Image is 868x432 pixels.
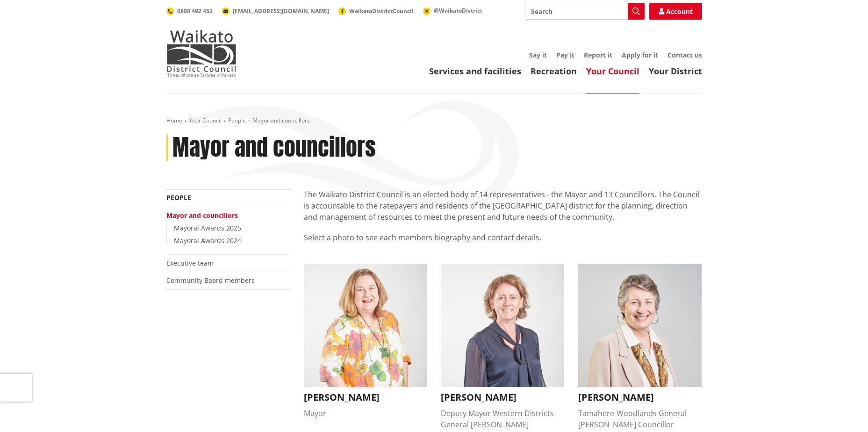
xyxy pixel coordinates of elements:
img: Carolyn Eyre [441,264,564,387]
a: 0800 492 452 [166,7,213,15]
div: Tamahere-Woodlands General [PERSON_NAME] Councillor [578,408,702,430]
nav: breadcrumb [166,117,702,125]
a: Community Board members [166,276,255,285]
a: @WaikatoDistrict [423,7,482,14]
div: Mayor [304,408,427,419]
a: People [166,193,191,202]
a: Your Council [189,116,222,124]
p: Select a photo to see each members biography and contact details. [304,232,702,254]
span: [EMAIL_ADDRESS][DOMAIN_NAME] [233,7,329,15]
a: Services and facilities [429,65,521,77]
a: Pay it [556,50,574,59]
a: Say it [529,50,547,59]
p: The Waikato District Council is an elected body of 14 representatives - the Mayor and 13 Councill... [304,189,702,223]
a: Apply for it [622,50,658,59]
span: Mayor and councillors [252,116,310,124]
span: 0800 492 452 [177,7,213,15]
a: Mayor and councillors [166,211,238,220]
a: [EMAIL_ADDRESS][DOMAIN_NAME] [222,7,329,15]
h3: [PERSON_NAME] [578,392,702,403]
a: Home [166,116,182,124]
img: Jacqui Church [304,264,427,387]
button: Crystal Beavis [PERSON_NAME] Tamahere-Woodlands General [PERSON_NAME] Councillor [578,264,702,430]
input: Search input [525,3,645,20]
button: Jacqui Church [PERSON_NAME] Mayor [304,264,427,419]
a: WaikatoDistrictCouncil [338,7,414,15]
a: Account [649,3,702,20]
a: Contact us [667,50,702,59]
a: Recreation [531,65,577,77]
a: Executive team [166,259,214,267]
a: Your Council [586,65,639,77]
a: Your District [649,65,702,77]
a: People [228,116,246,124]
h3: [PERSON_NAME] [441,392,564,403]
a: Mayoral Awards 2025 [174,223,241,232]
h3: [PERSON_NAME] [304,392,427,403]
a: Report it [584,50,612,59]
a: Mayoral Awards 2024 [174,236,241,245]
span: WaikatoDistrictCouncil [349,7,414,15]
span: @WaikatoDistrict [434,7,482,14]
img: Crystal Beavis [578,264,702,387]
h1: Mayor and councillors [172,134,376,161]
img: Waikato District Council - Te Kaunihera aa Takiwaa o Waikato [166,30,237,77]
